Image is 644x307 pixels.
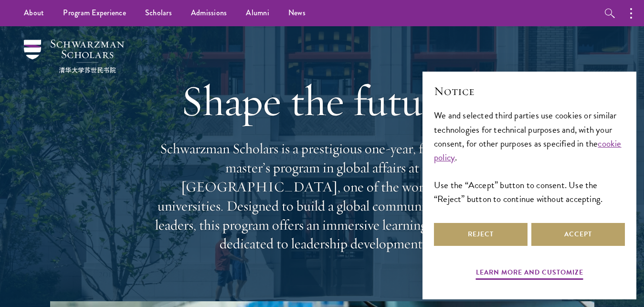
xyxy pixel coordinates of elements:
[531,223,625,246] button: Accept
[434,108,625,205] div: We and selected third parties use cookies or similar technologies for technical purposes and, wit...
[476,266,583,281] button: Learn more and customize
[434,137,622,164] a: cookie policy
[24,40,124,73] img: Schwarzman Scholars
[150,139,494,254] p: Schwarzman Scholars is a prestigious one-year, fully funded master’s program in global affairs at...
[434,83,625,99] h2: Notice
[150,74,494,127] h1: Shape the future.
[434,223,528,246] button: Reject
